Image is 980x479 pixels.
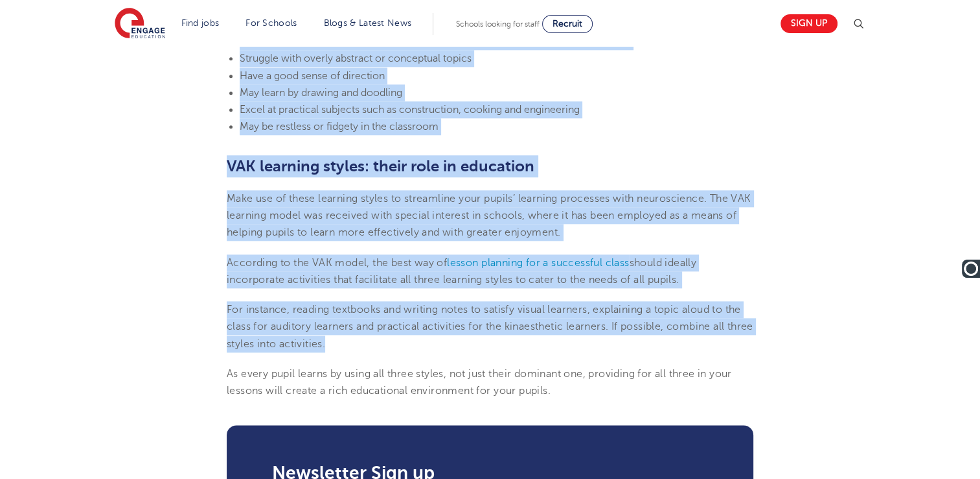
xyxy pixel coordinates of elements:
span: May learn by drawing and doodling [240,87,402,99]
b: VAK learning styles: their role in education [227,157,534,175]
a: Find jobs [181,18,220,28]
span: According to the VAK model, the best way of [227,257,447,269]
span: should ideally incorporate activities that facilitate all three learning styles to cater to the n... [227,257,696,286]
a: Recruit [542,15,593,33]
a: For Schools [245,18,297,28]
span: Schools looking for staff [456,19,540,29]
a: lesson planning for a successful class [447,257,629,269]
span: May be restless or fidgety in the classroom [240,121,439,132]
span: Recruit [553,19,582,29]
span: Struggle with overly abstract or conceptual topics [240,53,472,64]
span: Have a good sense of direction [240,70,385,82]
span: As every pupil learns by using all three styles, not just their dominant one, providing for all t... [227,368,732,397]
a: Sign up [781,14,838,33]
img: Ooma Logo [962,260,980,278]
a: Blogs & Latest News [324,18,412,28]
span: Excel at practical subjects such as construction, cooking and engineering [240,104,580,116]
span: Make use of these learning styles to streamline your pupils’ learning processes with neuroscience... [227,193,751,239]
span: For instance, reading textbooks and writing notes to satisfy visual learners, explaining a topic ... [227,304,753,350]
img: Engage Education [115,8,165,40]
